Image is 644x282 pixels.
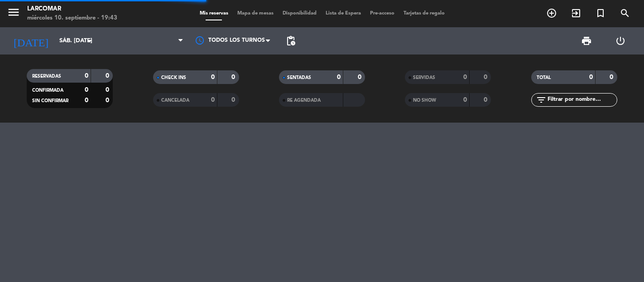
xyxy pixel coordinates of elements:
[536,94,547,105] i: filter_list
[161,75,186,80] span: CHECK INS
[84,35,95,46] i: arrow_drop_down
[546,8,557,19] i: add_circle_outline
[285,35,296,46] span: pending_actions
[106,87,111,93] strong: 0
[7,5,20,22] button: menu
[463,97,467,103] strong: 0
[581,35,592,46] span: print
[589,74,593,80] strong: 0
[7,31,55,51] i: [DATE]
[287,98,321,103] span: RE AGENDADA
[484,97,489,103] strong: 0
[413,98,436,103] span: NO SHOW
[231,97,237,103] strong: 0
[484,74,489,80] strong: 0
[32,99,68,103] span: SIN CONFIRMAR
[161,98,189,103] span: CANCELADA
[27,5,117,14] div: Larcomar
[595,8,606,19] i: turned_in_not
[7,5,20,19] i: menu
[571,8,582,19] i: exit_to_app
[463,74,467,80] strong: 0
[27,14,117,23] div: miércoles 10. septiembre - 19:43
[32,74,61,79] span: RESERVADAS
[337,74,341,80] strong: 0
[231,74,237,80] strong: 0
[321,11,365,16] span: Lista de Espera
[287,75,311,80] span: SENTADAS
[620,8,630,19] i: search
[413,75,435,80] span: SERVIDAS
[85,97,88,104] strong: 0
[106,97,111,104] strong: 0
[211,97,215,103] strong: 0
[195,11,233,16] span: Mis reservas
[365,11,399,16] span: Pre-acceso
[85,87,88,93] strong: 0
[615,35,626,46] i: power_settings_new
[537,75,551,80] span: TOTAL
[610,74,615,80] strong: 0
[211,74,215,80] strong: 0
[604,27,638,54] div: LOG OUT
[399,11,449,16] span: Tarjetas de regalo
[233,11,278,16] span: Mapa de mesas
[85,73,88,79] strong: 0
[106,73,111,79] strong: 0
[358,74,363,80] strong: 0
[278,11,321,16] span: Disponibilidad
[547,95,617,105] input: Filtrar por nombre...
[32,88,63,93] span: CONFIRMADA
